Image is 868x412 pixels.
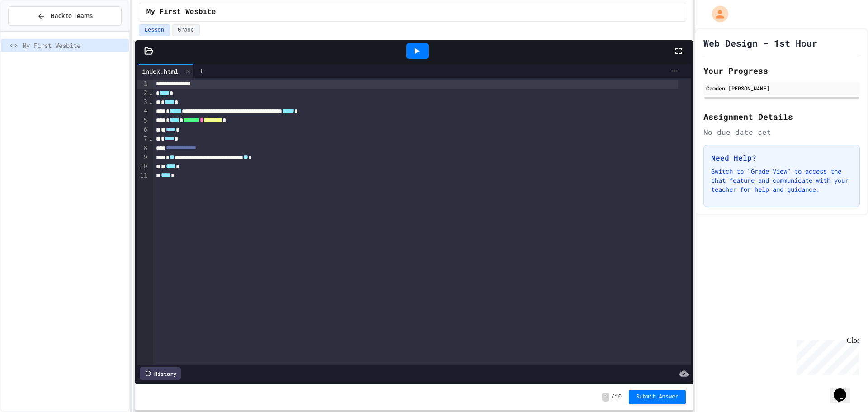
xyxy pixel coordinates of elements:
div: index.html [137,64,194,78]
h3: Need Help? [711,152,852,163]
span: My First Wesbite [23,41,125,50]
div: No due date set [703,127,860,137]
button: Grade [172,24,200,36]
button: Submit Answer [629,390,686,404]
span: / [611,393,614,401]
div: My Account [703,4,731,24]
div: 6 [137,125,149,134]
div: 1 [137,80,149,89]
div: 4 [137,107,149,116]
div: Chat with us now!Close [4,4,62,57]
div: Camden [PERSON_NAME] [706,84,857,92]
button: Lesson [139,24,170,36]
iframe: chat widget [830,376,859,403]
div: 10 [137,162,149,171]
h1: Web Design - 1st Hour [703,37,817,49]
span: Fold line [149,98,153,105]
span: Fold line [149,89,153,96]
div: 2 [137,89,149,98]
h2: Your Progress [703,64,860,77]
p: Switch to "Grade View" to access the chat feature and communicate with your teacher for help and ... [711,167,852,194]
span: - [602,393,609,402]
iframe: chat widget [793,336,859,375]
div: 8 [137,144,149,153]
span: Submit Answer [636,393,679,401]
span: My First Wesbite [146,7,216,18]
span: 10 [615,393,622,401]
div: 5 [137,116,149,125]
div: History [140,367,181,380]
span: Back to Teams [51,11,93,21]
h2: Assignment Details [703,110,860,123]
div: 9 [137,153,149,162]
button: Back to Teams [8,6,122,26]
div: 7 [137,134,149,143]
div: index.html [137,66,183,76]
div: 3 [137,98,149,107]
div: 11 [137,171,149,180]
span: Fold line [149,135,153,142]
